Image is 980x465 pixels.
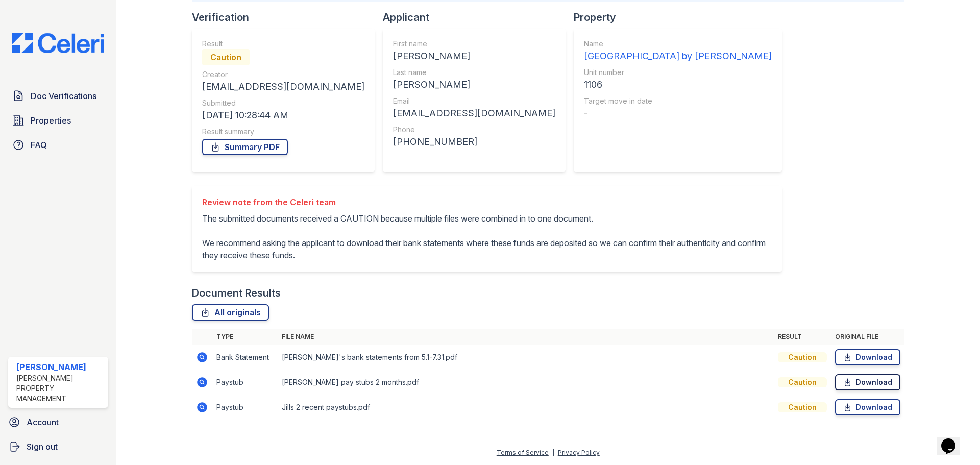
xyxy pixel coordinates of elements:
[584,39,772,49] div: Name
[278,370,774,395] td: [PERSON_NAME] pay stubs 2 months.pdf
[574,10,790,25] div: Property
[584,49,772,63] div: [GEOGRAPHIC_DATA] by [PERSON_NAME]
[393,125,555,135] div: Phone
[16,361,104,373] div: [PERSON_NAME]
[202,108,364,123] div: [DATE] 10:28:44 AM
[4,436,112,457] a: Sign out
[212,395,278,420] td: Paystub
[497,449,549,456] a: Terms of Service
[774,329,831,345] th: Result
[202,127,364,137] div: Result summary
[192,286,281,300] div: Document Results
[31,114,71,127] span: Properties
[393,96,555,106] div: Email
[584,67,772,78] div: Unit number
[937,424,970,455] iframe: chat widget
[778,352,827,362] div: Caution
[393,78,555,92] div: [PERSON_NAME]
[831,329,904,345] th: Original file
[202,98,364,108] div: Submitted
[31,90,96,102] span: Doc Verifications
[192,10,383,25] div: Verification
[278,345,774,370] td: [PERSON_NAME]'s bank statements from 5.1-7.31.pdf
[212,370,278,395] td: Paystub
[383,10,574,25] div: Applicant
[278,329,774,345] th: File name
[393,135,555,149] div: [PHONE_NUMBER]
[778,402,827,412] div: Caution
[393,39,555,49] div: First name
[584,39,772,63] a: Name [GEOGRAPHIC_DATA] by [PERSON_NAME]
[393,67,555,78] div: Last name
[393,49,555,63] div: [PERSON_NAME]
[835,374,900,390] a: Download
[4,412,112,432] a: Account
[31,139,47,151] span: FAQ
[202,39,364,49] div: Result
[16,373,104,404] div: [PERSON_NAME] Property Management
[202,212,772,261] p: The submitted documents received a CAUTION because multiple files were combined in to one documen...
[202,49,250,65] div: Caution
[552,449,554,456] div: |
[27,440,58,453] span: Sign out
[202,80,364,94] div: [EMAIL_ADDRESS][DOMAIN_NAME]
[202,69,364,80] div: Creator
[835,349,900,365] a: Download
[8,135,108,155] a: FAQ
[584,78,772,92] div: 1106
[584,106,772,120] div: -
[192,304,269,321] a: All originals
[212,329,278,345] th: Type
[778,377,827,387] div: Caution
[4,33,112,53] img: CE_Logo_Blue-a8612792a0a2168367f1c8372b55b34899dd931a85d93a1a3d3e32e68fde9ad4.png
[558,449,600,456] a: Privacy Policy
[202,139,288,155] a: Summary PDF
[212,345,278,370] td: Bank Statement
[278,395,774,420] td: Jills 2 recent paystubs.pdf
[27,416,59,428] span: Account
[584,96,772,106] div: Target move in date
[202,196,772,208] div: Review note from the Celeri team
[8,110,108,131] a: Properties
[393,106,555,120] div: [EMAIL_ADDRESS][DOMAIN_NAME]
[8,86,108,106] a: Doc Verifications
[835,399,900,415] a: Download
